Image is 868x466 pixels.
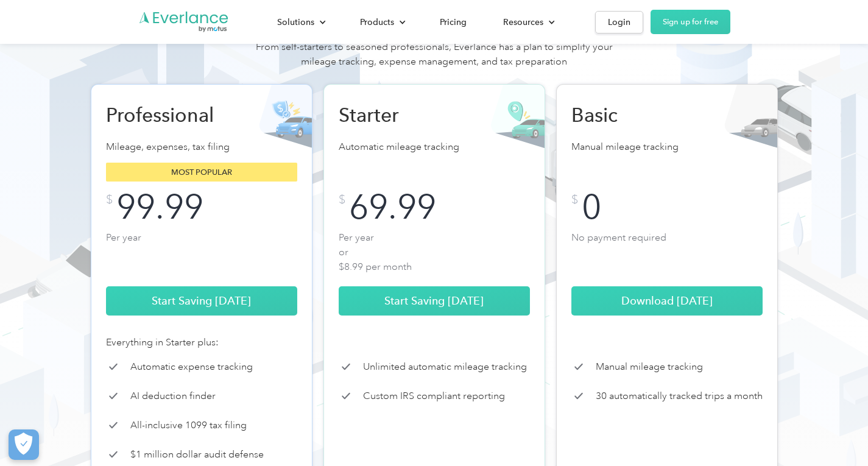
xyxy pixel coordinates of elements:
[571,286,763,316] a: Download [DATE]
[571,194,578,206] div: $
[596,389,763,403] p: 30 automatically tracked trips a month
[339,286,530,316] a: Start Saving [DATE]
[349,194,436,221] div: 69.99
[106,230,297,272] p: Per year
[130,359,253,374] p: Automatic expense tracking
[491,12,565,33] div: Resources
[130,447,264,462] p: $1 million dollar audit defense
[9,429,39,460] button: Cookies Settings
[339,103,467,127] h2: Starter
[571,103,699,127] h2: Basic
[339,139,530,157] p: Automatic mileage tracking
[363,389,505,403] p: Custom IRS compliant reporting
[595,11,643,34] a: Login
[360,15,394,30] div: Products
[210,110,289,136] input: Submit
[106,286,297,316] a: Start Saving [DATE]
[428,12,479,33] a: Pricing
[265,12,336,33] div: Solutions
[252,40,617,81] div: From self-starters to seasoned professionals, Everlance has a plan to simplify your mileage track...
[130,389,216,403] p: AI deduction finder
[106,103,234,127] h2: Professional
[363,359,527,374] p: Unlimited automatic mileage tracking
[440,15,467,30] div: Pricing
[503,15,543,30] div: Resources
[571,139,763,157] p: Manual mileage tracking
[106,335,297,350] div: Everything in Starter plus:
[138,10,230,34] a: Go to homepage
[582,194,601,221] div: 0
[106,139,297,157] p: Mileage, expenses, tax filing
[210,160,289,186] input: Submit
[277,15,314,30] div: Solutions
[571,230,763,272] p: No payment required
[339,194,345,206] div: $
[651,10,730,34] a: Sign up for free
[106,163,297,182] div: Most popular
[106,194,113,206] div: $
[339,230,530,272] p: Per year or $8.99 per month
[608,15,630,30] div: Login
[130,418,247,432] p: All-inclusive 1099 tax filing
[348,12,415,33] div: Products
[116,194,203,221] div: 99.99
[596,359,703,374] p: Manual mileage tracking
